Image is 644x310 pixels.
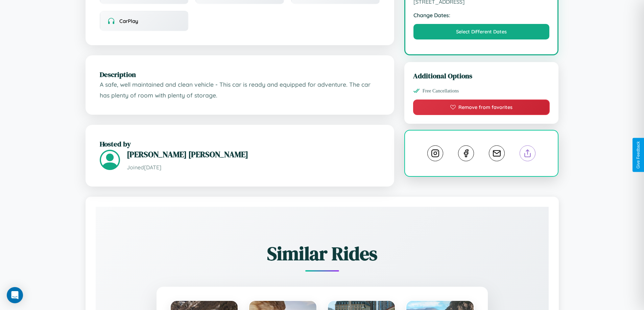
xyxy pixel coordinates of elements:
h2: Similar Rides [119,241,525,266]
h3: Additional Options [413,71,550,81]
button: Select Different Dates [413,24,550,39]
button: Remove from favorites [413,100,550,115]
p: Joined [DATE] [127,163,380,172]
h2: Hosted by [100,139,380,149]
strong: Change Dates: [413,12,550,19]
h3: [PERSON_NAME] [PERSON_NAME] [127,149,380,160]
h2: Description [100,69,380,79]
div: Open Intercom Messenger [7,287,23,303]
p: A safe, well maintained and clean vehicle - This car is ready and equipped for adventure. The car... [100,79,380,101]
div: Give Feedback [636,141,641,169]
span: Free Cancellations [423,88,459,94]
span: CarPlay [119,18,138,24]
